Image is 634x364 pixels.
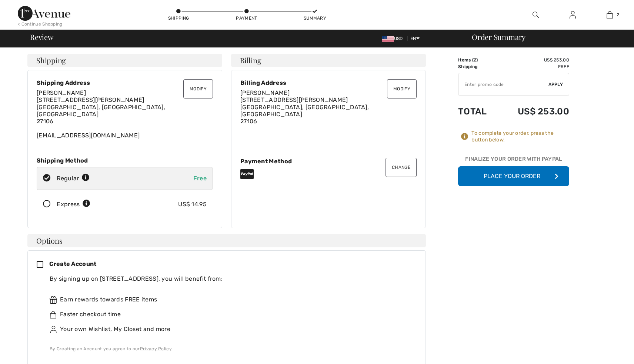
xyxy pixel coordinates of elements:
div: [EMAIL_ADDRESS][DOMAIN_NAME] [37,89,213,139]
span: [PERSON_NAME] [240,89,290,96]
div: To complete your order, press the button below. [471,130,569,143]
img: US Dollar [382,36,394,42]
div: Order Summary [463,33,630,41]
div: Summary [304,15,326,21]
span: [STREET_ADDRESS][PERSON_NAME] [GEOGRAPHIC_DATA], [GEOGRAPHIC_DATA], [GEOGRAPHIC_DATA] 27106 [240,96,369,125]
div: Your own Wishlist, My Closet and more [50,325,411,334]
h4: Options [27,234,426,247]
div: Payment [236,15,258,21]
button: Modify [387,79,417,98]
div: Express [57,200,90,209]
span: 2 [617,11,619,18]
div: US$ 14.95 [178,200,207,209]
div: Shipping Address [37,79,213,86]
span: [STREET_ADDRESS][PERSON_NAME] [GEOGRAPHIC_DATA], [GEOGRAPHIC_DATA], [GEOGRAPHIC_DATA] 27106 [37,96,165,125]
div: By signing up on [STREET_ADDRESS], you will benefit from: [50,274,411,283]
div: Regular [57,174,90,183]
span: [PERSON_NAME] [37,89,86,96]
div: < Continue Shopping [18,21,63,27]
td: Shipping [458,63,498,70]
img: faster.svg [50,311,57,318]
div: By Creating an Account you agree to our . [50,345,411,352]
td: US$ 253.00 [498,57,569,63]
img: rewards.svg [50,296,57,304]
span: 2 [474,57,476,63]
img: My Bag [607,10,613,19]
span: Review [30,33,53,41]
div: Shipping Method [37,157,213,164]
a: 2 [591,10,628,19]
td: US$ 253.00 [498,99,569,124]
span: Create Account [49,260,96,267]
div: Shipping [167,15,190,21]
span: USD [382,36,406,41]
div: Payment Method [240,158,417,165]
img: search the website [533,10,539,19]
span: Billing [240,57,261,64]
input: Promo code [458,73,548,96]
span: Apply [548,81,563,88]
button: Place Your Order [458,166,569,186]
button: Change [386,158,417,177]
div: Earn rewards towards FREE items [50,295,411,304]
a: Privacy Policy [140,346,171,351]
div: Faster checkout time [50,310,411,319]
td: Free [498,63,569,70]
img: 1ère Avenue [18,6,70,21]
a: Sign In [564,10,582,20]
td: Total [458,99,498,124]
span: Shipping [36,57,66,64]
img: ownWishlist.svg [50,326,57,333]
span: EN [410,36,420,41]
td: Items ( ) [458,57,498,63]
span: Free [193,175,207,182]
div: Billing Address [240,79,417,86]
img: My Info [570,10,576,19]
div: Finalize Your Order with PayPal [458,155,569,166]
button: Modify [183,79,213,98]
